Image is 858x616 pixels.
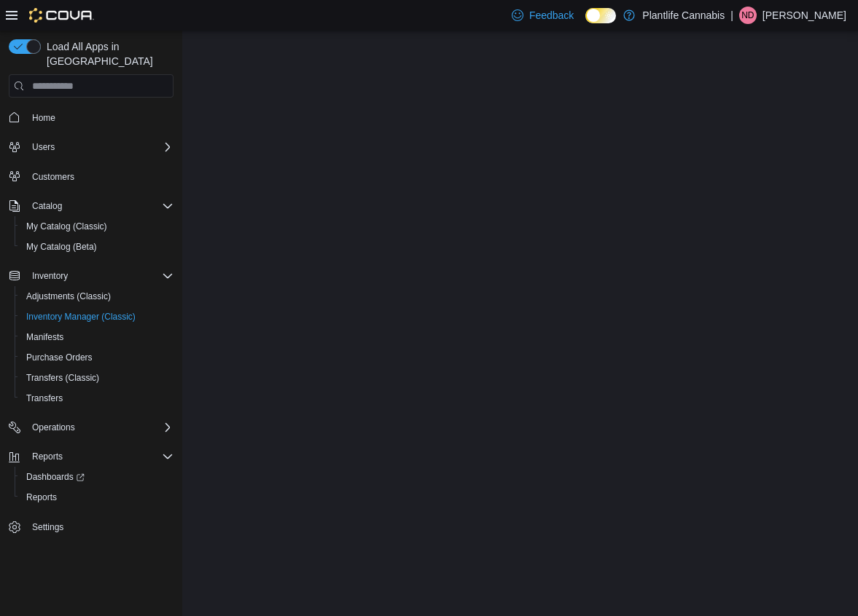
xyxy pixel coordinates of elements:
button: Users [26,138,61,156]
p: | [730,7,733,24]
span: My Catalog (Beta) [26,241,97,253]
button: Catalog [26,197,68,215]
span: Home [26,108,173,126]
p: Plantlife Cannabis [642,7,725,24]
span: Settings [32,521,63,533]
a: Dashboards [15,467,179,487]
nav: Complex example [9,100,173,575]
a: Settings [26,518,69,536]
span: Catalog [32,200,62,212]
a: Inventory Manager (Classic) [20,308,141,325]
span: My Catalog (Classic) [26,221,107,232]
button: Reports [15,487,179,508]
span: Manifests [26,331,63,343]
button: Operations [26,419,81,436]
a: My Catalog (Beta) [20,238,103,256]
span: Dashboards [26,471,85,483]
button: Reports [3,446,179,467]
span: Home [32,112,55,124]
span: Inventory Manager (Classic) [20,308,173,325]
span: Load All Apps in [GEOGRAPHIC_DATA] [41,39,173,68]
span: Purchase Orders [20,349,173,366]
span: Inventory [26,267,173,285]
button: Inventory Manager (Classic) [15,307,179,327]
span: ND [741,7,754,24]
span: Feedback [529,8,574,23]
a: My Catalog (Classic) [20,218,113,235]
img: Cova [29,8,94,23]
span: My Catalog (Beta) [20,238,173,256]
span: Transfers (Classic) [20,369,173,387]
button: Settings [3,516,179,537]
a: Manifests [20,328,69,346]
button: Operations [3,417,179,438]
span: Customers [32,171,74,183]
span: Catalog [26,197,173,215]
button: Adjustments (Classic) [15,286,179,307]
span: Inventory [32,270,68,282]
span: My Catalog (Classic) [20,218,173,235]
span: Manifests [20,328,173,346]
button: Transfers (Classic) [15,368,179,388]
span: Operations [26,419,173,436]
span: Adjustments (Classic) [26,291,111,302]
a: Adjustments (Classic) [20,288,117,305]
a: Transfers (Classic) [20,369,105,387]
span: Adjustments (Classic) [20,288,173,305]
span: Transfers (Classic) [26,372,99,384]
button: My Catalog (Beta) [15,237,179,257]
a: Purchase Orders [20,349,98,366]
span: Transfers [26,392,63,404]
button: Inventory [3,266,179,286]
button: Manifests [15,327,179,347]
span: Reports [20,489,173,506]
button: Purchase Orders [15,347,179,368]
button: Reports [26,448,69,465]
button: Inventory [26,267,74,285]
span: Transfers [20,390,173,407]
button: Users [3,137,179,157]
span: Reports [32,451,63,462]
span: Dashboards [20,468,173,486]
button: Catalog [3,196,179,216]
span: Users [32,141,55,153]
a: Customers [26,168,80,186]
span: Users [26,138,173,156]
span: Purchase Orders [26,352,93,363]
button: Home [3,106,179,127]
button: My Catalog (Classic) [15,216,179,237]
span: Inventory Manager (Classic) [26,311,136,323]
span: Customers [26,167,173,186]
span: Reports [26,448,173,465]
a: Reports [20,489,63,506]
a: Dashboards [20,468,90,486]
div: Nick Dickson [739,7,757,24]
a: Transfers [20,390,69,407]
span: Settings [26,518,173,536]
span: Reports [26,491,57,503]
span: Operations [32,422,75,433]
button: Customers [3,166,179,187]
p: [PERSON_NAME] [763,7,846,24]
input: Dark Mode [585,8,616,23]
button: Transfers [15,388,179,408]
a: Home [26,109,61,127]
a: Feedback [506,1,580,30]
